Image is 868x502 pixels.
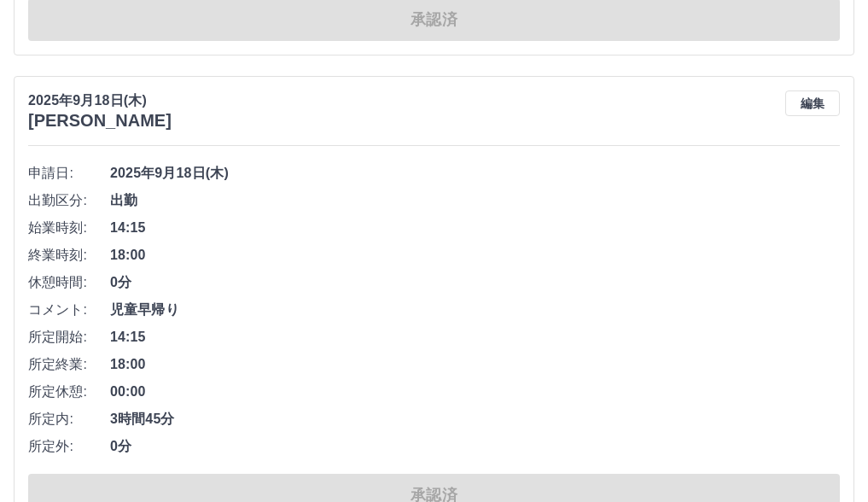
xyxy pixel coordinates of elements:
span: コメント: [28,300,110,320]
h3: [PERSON_NAME] [28,111,172,131]
span: 始業時刻: [28,218,110,238]
span: 申請日: [28,163,110,184]
span: 所定休憩: [28,382,110,402]
span: 2025年9月18日(木) [110,163,840,184]
span: 3時間45分 [110,409,840,429]
span: 所定内: [28,409,110,429]
p: 2025年9月18日(木) [28,90,172,111]
span: 18:00 [110,245,840,266]
span: 出勤区分: [28,190,110,211]
span: 14:15 [110,327,840,347]
span: 18:00 [110,354,840,375]
span: 00:00 [110,382,840,402]
span: 所定終業: [28,354,110,375]
span: 14:15 [110,218,840,238]
span: 0分 [110,436,840,457]
span: 終業時刻: [28,245,110,266]
span: 出勤 [110,190,840,211]
button: 編集 [785,90,840,116]
span: 所定外: [28,436,110,457]
span: 所定開始: [28,327,110,347]
span: 児童早帰り [110,300,840,320]
span: 0分 [110,272,840,293]
span: 休憩時間: [28,272,110,293]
